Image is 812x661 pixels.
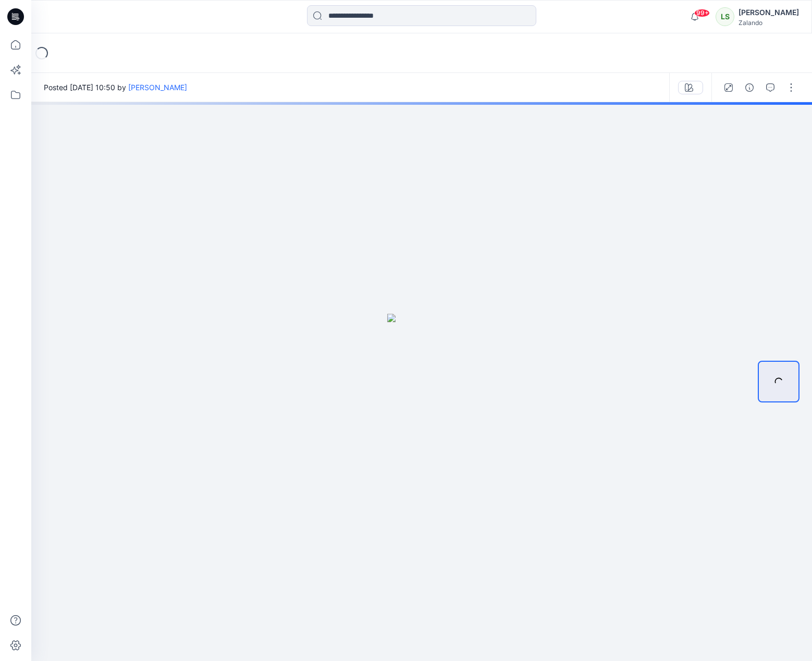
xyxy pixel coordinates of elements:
[739,6,799,19] div: [PERSON_NAME]
[128,83,187,92] a: [PERSON_NAME]
[741,79,758,96] button: Details
[716,7,734,26] div: LS
[44,82,187,93] span: Posted [DATE] 10:50 by
[387,314,456,661] img: eyJhbGciOiJIUzI1NiIsImtpZCI6IjAiLCJzbHQiOiJzZXMiLCJ0eXAiOiJKV1QifQ.eyJkYXRhIjp7InR5cGUiOiJzdG9yYW...
[694,9,710,17] span: 99+
[739,19,799,27] div: Zalando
